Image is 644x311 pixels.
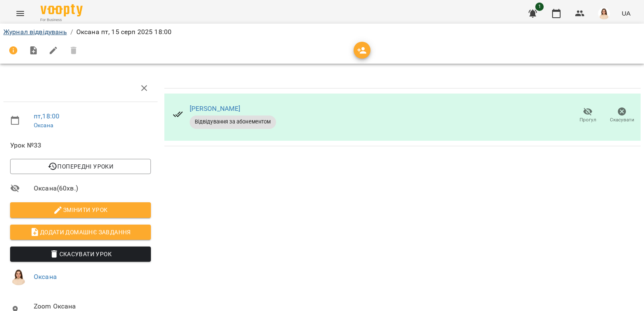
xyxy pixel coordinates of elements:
span: Додати домашнє завдання [17,227,144,237]
a: пт , 18:00 [34,112,59,120]
span: Попередні уроки [17,161,144,172]
button: UA [618,5,634,21]
img: 76124efe13172d74632d2d2d3678e7ed.png [10,268,27,285]
a: Оксана [34,122,53,129]
button: Скасувати [605,104,639,127]
button: Змінити урок [10,202,151,217]
span: Прогул [580,116,596,123]
span: For Business [40,17,83,23]
span: 1 [535,3,544,11]
span: Відвідування за абонементом [190,118,276,126]
button: Додати домашнє завдання [10,225,151,240]
a: [PERSON_NAME] [190,105,241,113]
a: Оксана [34,273,57,281]
span: Урок №33 [10,140,151,150]
p: Оксана пт, 15 серп 2025 18:00 [76,27,172,37]
li: / [70,27,73,37]
button: Попередні уроки [10,159,151,174]
button: Menu [10,3,30,24]
img: 76124efe13172d74632d2d2d3678e7ed.png [598,8,610,19]
button: Прогул [571,104,605,127]
span: Скасувати Урок [17,249,144,259]
span: Змінити урок [17,205,144,215]
span: Оксана ( 60 хв. ) [34,183,151,193]
span: UA [622,9,631,18]
nav: breadcrumb [3,27,641,37]
button: Скасувати Урок [10,247,151,262]
img: Voopty Logo [40,4,83,16]
span: Скасувати [610,116,634,123]
a: Журнал відвідувань [3,28,67,36]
